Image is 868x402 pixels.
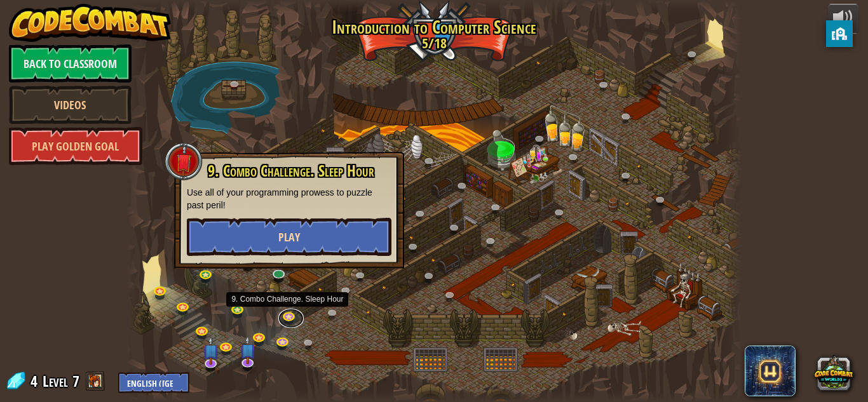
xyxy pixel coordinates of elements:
[31,371,41,391] span: 4
[9,4,172,42] img: CodeCombat - Learn how to code by playing a game
[9,44,132,83] a: Back to Classroom
[202,336,219,365] img: level-banner-unstarted-subscriber.png
[9,127,142,165] a: Play Golden Goal
[43,371,68,392] span: Level
[208,160,374,182] span: 9. Combo Challenge. Sleep Hour
[240,335,256,364] img: level-banner-unstarted-subscriber.png
[827,4,859,34] button: Adjust volume
[187,218,391,256] button: Play
[9,86,132,124] a: Videos
[826,20,853,47] button: privacy banner
[72,371,79,391] span: 7
[278,229,300,245] span: Play
[187,186,391,211] p: Use all of your programming prowess to puzzle past peril!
